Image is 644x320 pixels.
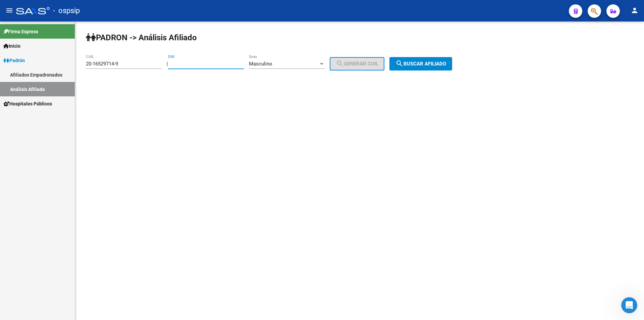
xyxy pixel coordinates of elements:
span: Masculino [249,61,272,67]
strong: PADRON -> Análisis Afiliado [86,33,197,42]
div: | [167,61,389,67]
span: Hospitales Públicos [3,100,52,107]
button: Buscar afiliado [389,57,452,71]
mat-icon: search [336,59,344,67]
mat-icon: person [631,6,639,14]
mat-icon: menu [5,6,13,14]
span: Buscar afiliado [395,61,446,67]
span: - ospsip [53,3,80,18]
span: Inicio [3,42,20,50]
button: Generar CUIL [330,57,384,71]
iframe: Intercom live chat [621,297,637,313]
span: Firma Express [3,28,38,35]
span: Padrón [3,57,25,64]
mat-icon: search [395,59,404,67]
span: Generar CUIL [336,61,378,67]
